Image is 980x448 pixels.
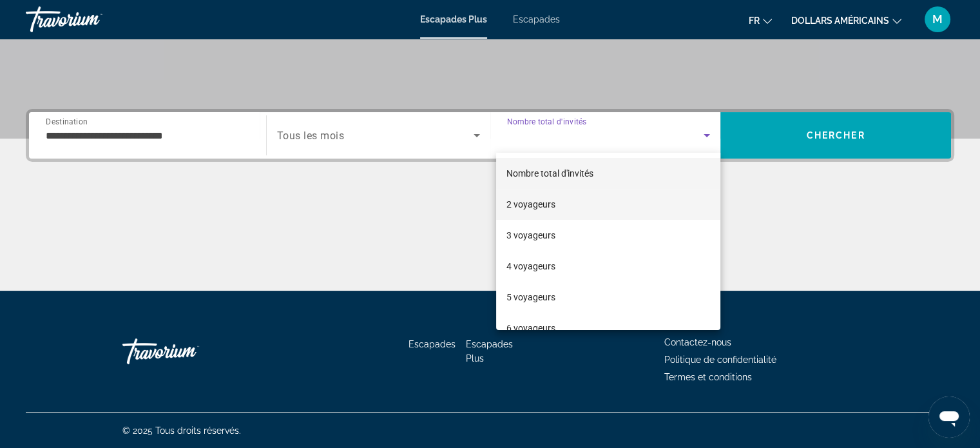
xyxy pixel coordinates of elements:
font: 5 voyageurs [506,292,555,302]
font: 6 voyageurs [506,323,555,333]
font: 4 voyageurs [506,261,555,271]
font: 3 voyageurs [506,230,555,240]
font: Nombre total d'invités [506,168,593,179]
font: 2 voyageurs [506,199,555,209]
iframe: Bouton de lancement de la fenêtre de messagerie [928,396,970,438]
